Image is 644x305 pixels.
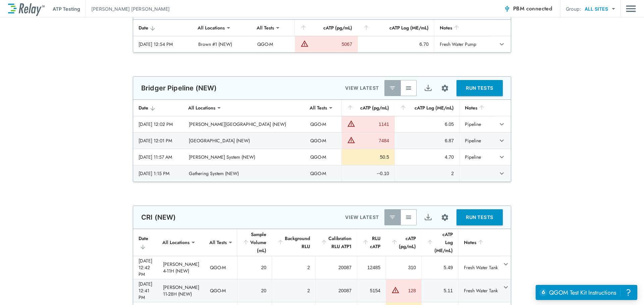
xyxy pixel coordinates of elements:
[496,119,507,130] button: expand row
[139,154,178,160] div: [DATE] 11:57 AM
[405,214,412,221] img: View All
[496,135,507,146] button: expand row
[205,256,237,279] td: QGO-M
[345,84,379,92] p: VIEW LATEST
[301,40,309,48] img: Warning
[500,258,512,270] button: expand row
[513,4,552,13] span: PBM
[400,154,454,160] div: 4.70
[363,264,380,271] div: 12485
[139,41,187,48] div: [DATE] 12:54 PM
[347,136,355,144] img: Warning
[347,104,389,112] div: cATP (pg/mL)
[252,36,295,52] td: QGO-M
[305,101,332,115] div: All Tests
[133,20,511,53] table: sticky table
[321,234,352,250] div: Calibration RLU ATP1
[321,264,352,271] div: 20087
[389,214,396,221] img: Latest
[158,236,194,249] div: All Locations
[424,84,432,92] img: Export Icon
[310,41,352,48] div: 5067
[133,100,511,182] table: sticky table
[436,79,454,97] button: Site setup
[405,85,412,91] img: View All
[277,287,310,294] div: 2
[362,234,380,250] div: RLU cATP
[459,133,494,149] td: Pipeline
[427,230,453,254] div: cATP Log (ME/mL)
[441,213,449,222] img: Settings Icon
[401,287,416,294] div: 128
[305,116,341,132] td: QGO-M
[8,2,45,16] img: LuminUltra Relay
[133,100,183,116] th: Date
[133,20,193,36] th: Date
[363,287,380,294] div: 5154
[626,2,636,15] img: Drawer Icon
[133,229,158,256] th: Date
[363,41,429,48] div: 6.70
[305,149,341,165] td: QGO-M
[305,165,341,181] td: QGO-M
[501,2,555,15] button: PBM connected
[183,133,305,149] td: [GEOGRAPHIC_DATA] (NEW)
[536,285,637,300] iframe: Resource center
[496,168,507,179] button: expand row
[400,104,454,112] div: cATP Log (ME/mL)
[504,5,511,12] img: Connected Icon
[464,238,495,246] div: Notes
[363,24,429,32] div: cATP Log (ME/mL)
[465,104,489,112] div: Notes
[139,257,152,278] div: [DATE] 12:42 PM
[391,234,416,250] div: cATP (pg/mL)
[243,264,266,271] div: 20
[457,209,503,225] button: RUN TESTS
[321,287,352,294] div: 20087
[496,151,507,163] button: expand row
[345,213,379,221] p: VIEW LATEST
[420,209,436,225] button: Export
[183,116,305,132] td: [PERSON_NAME][GEOGRAPHIC_DATA] (NEW)
[305,133,341,149] td: QGO-M
[357,137,389,144] div: 7484
[347,120,355,128] img: Warning
[424,213,432,222] img: Export Icon
[400,121,454,128] div: 6.05
[183,149,305,165] td: [PERSON_NAME] System (NEW)
[205,279,237,302] td: QGO-M
[300,24,352,32] div: cATP (pg/mL)
[459,149,494,165] td: Pipeline
[183,165,305,181] td: Gathering System (NEW)
[243,230,266,254] div: Sample Volume (mL)
[252,21,279,34] div: All Tests
[458,279,500,302] td: Fresh Water Tank
[391,286,399,294] img: Warning
[420,80,436,96] button: Export
[459,116,494,132] td: Pipeline
[347,154,389,160] div: 50.5
[427,287,453,294] div: 5.11
[347,170,389,177] div: --0.10
[436,209,454,226] button: Site setup
[434,36,491,52] td: Fresh Water Pump
[441,84,449,92] img: Settings Icon
[277,234,310,250] div: Background RLU
[400,137,454,144] div: 6.87
[440,24,486,32] div: Notes
[500,282,512,293] button: expand row
[626,2,636,15] button: Main menu
[91,5,170,12] p: [PERSON_NAME] [PERSON_NAME]
[526,5,552,12] span: connected
[391,264,416,271] div: 310
[457,80,503,96] button: RUN TESTS
[141,84,217,92] p: Bridger Pipeline (NEW)
[277,264,310,271] div: 2
[139,170,178,177] div: [DATE] 1:15 PM
[183,101,220,115] div: All Locations
[53,5,80,12] p: ATP Testing
[357,121,389,128] div: 1141
[139,121,178,128] div: [DATE] 12:02 PM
